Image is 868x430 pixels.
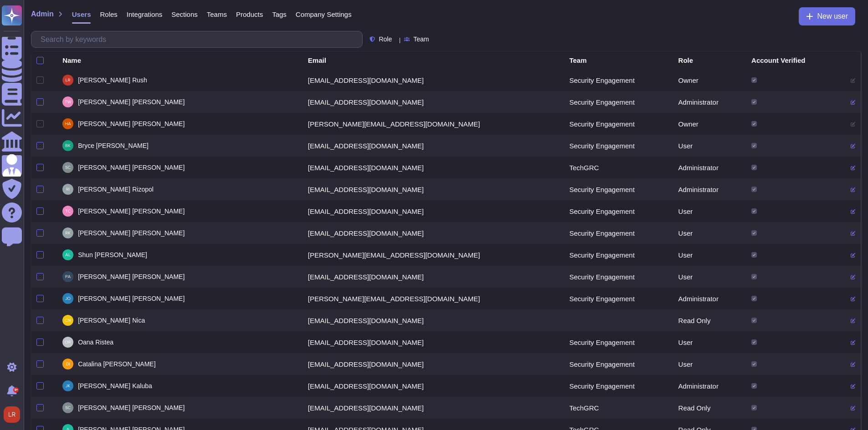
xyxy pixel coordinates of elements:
[2,405,26,425] button: user
[564,113,673,135] td: Security Engagement
[673,353,746,375] td: User
[72,11,91,18] span: Users
[564,331,673,353] td: Security Engagement
[673,200,746,222] td: User
[673,113,746,135] td: Owner
[564,135,673,157] td: Security Engagement
[564,375,673,397] td: Security Engagement
[303,288,564,309] td: [PERSON_NAME][EMAIL_ADDRESS][DOMAIN_NAME]
[303,157,564,178] td: [EMAIL_ADDRESS][DOMAIN_NAME]
[303,375,564,397] td: [EMAIL_ADDRESS][DOMAIN_NAME]
[78,121,185,127] span: [PERSON_NAME] [PERSON_NAME]
[100,11,117,18] span: Roles
[78,361,155,367] span: Catalina [PERSON_NAME]
[4,406,20,423] img: user
[78,317,145,324] span: [PERSON_NAME] Nica
[799,7,855,25] button: New user
[673,309,746,331] td: Read Only
[62,315,73,326] img: user
[303,222,564,244] td: [EMAIL_ADDRESS][DOMAIN_NAME]
[303,135,564,157] td: [EMAIL_ADDRESS][DOMAIN_NAME]
[673,178,746,200] td: Administrator
[673,331,746,353] td: User
[564,69,673,91] td: Security Engagement
[673,135,746,157] td: User
[564,91,673,113] td: Security Engagement
[564,200,673,222] td: Security Engagement
[673,69,746,91] td: Owner
[673,244,746,266] td: User
[62,228,73,238] img: user
[62,206,73,217] img: user
[296,11,352,18] span: Company Settings
[303,331,564,353] td: [EMAIL_ADDRESS][DOMAIN_NAME]
[303,309,564,331] td: [EMAIL_ADDRESS][DOMAIN_NAME]
[564,178,673,200] td: Security Engagement
[62,118,73,129] img: user
[13,387,19,393] div: 9+
[673,266,746,288] td: User
[78,142,149,149] span: Bryce [PERSON_NAME]
[31,10,54,18] span: Admin
[78,164,185,171] span: [PERSON_NAME] [PERSON_NAME]
[62,337,73,348] img: user
[303,266,564,288] td: [EMAIL_ADDRESS][DOMAIN_NAME]
[78,339,113,345] span: Oana Ristea
[673,397,746,419] td: Read Only
[36,31,362,47] input: Search by keywords
[303,244,564,266] td: [PERSON_NAME][EMAIL_ADDRESS][DOMAIN_NAME]
[564,244,673,266] td: Security Engagement
[78,77,147,83] span: [PERSON_NAME] Rush
[62,402,73,413] img: user
[673,222,746,244] td: User
[564,157,673,178] td: TechGRC
[564,266,673,288] td: Security Engagement
[62,162,73,173] img: user
[62,249,73,260] img: user
[78,186,154,192] span: [PERSON_NAME] Rizopol
[303,200,564,222] td: [EMAIL_ADDRESS][DOMAIN_NAME]
[62,380,73,391] img: user
[62,140,73,151] img: user
[564,222,673,244] td: Security Engagement
[379,36,392,42] span: Role
[62,359,73,369] img: user
[303,353,564,375] td: [EMAIL_ADDRESS][DOMAIN_NAME]
[207,11,227,18] span: Teams
[413,36,429,42] span: Team
[303,113,564,135] td: [PERSON_NAME][EMAIL_ADDRESS][DOMAIN_NAME]
[78,383,152,389] span: [PERSON_NAME] Kaluba
[62,293,73,304] img: user
[272,11,287,18] span: Tags
[78,295,185,302] span: [PERSON_NAME] [PERSON_NAME]
[303,397,564,419] td: [EMAIL_ADDRESS][DOMAIN_NAME]
[171,11,198,18] span: Sections
[673,91,746,113] td: Administrator
[817,13,848,20] span: New user
[62,75,73,86] img: user
[62,271,73,282] img: user
[78,252,147,258] span: Shun [PERSON_NAME]
[564,288,673,309] td: Security Engagement
[62,184,73,195] img: user
[78,99,185,105] span: [PERSON_NAME] [PERSON_NAME]
[564,397,673,419] td: TechGRC
[78,273,185,280] span: [PERSON_NAME] [PERSON_NAME]
[78,208,185,214] span: [PERSON_NAME] [PERSON_NAME]
[127,11,162,18] span: Integrations
[303,91,564,113] td: [EMAIL_ADDRESS][DOMAIN_NAME]
[62,96,73,107] img: user
[236,11,263,18] span: Products
[673,157,746,178] td: Administrator
[303,178,564,200] td: [EMAIL_ADDRESS][DOMAIN_NAME]
[673,288,746,309] td: Administrator
[564,353,673,375] td: Security Engagement
[78,405,185,411] span: [PERSON_NAME] [PERSON_NAME]
[303,69,564,91] td: [EMAIL_ADDRESS][DOMAIN_NAME]
[673,375,746,397] td: Administrator
[78,230,185,236] span: [PERSON_NAME] [PERSON_NAME]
